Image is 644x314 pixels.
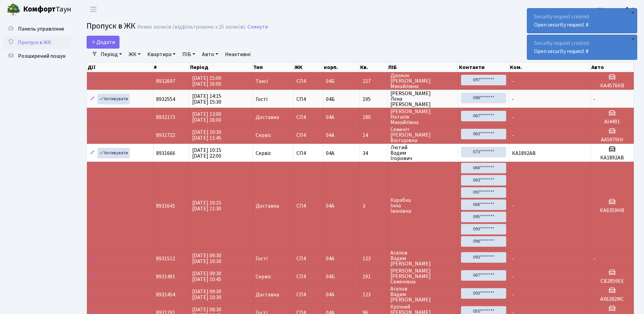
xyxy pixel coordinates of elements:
a: Період [98,49,125,60]
span: Семеніт [PERSON_NAME] Вікторівна [390,127,455,143]
span: [DATE] 14:15 [DATE] 15:30 [192,92,221,106]
h5: АІ4491 [593,119,631,125]
h5: АА5979ІН [593,137,631,143]
span: 04А [326,132,334,139]
span: [DATE] 13:00 [DATE] 16:00 [192,110,221,124]
span: Гості [256,97,268,102]
a: Консьєрж б. 4. [598,5,636,14]
span: Доставка [256,115,279,120]
span: Агапов Вадим [PERSON_NAME] [390,286,455,302]
h5: СВ2859ЕЕ [593,278,631,284]
a: Скинути [247,24,268,30]
a: Розширений пошук [3,49,71,63]
span: 123 [363,256,385,261]
th: # [153,63,189,72]
img: logo.png [7,3,20,16]
span: СП4 [296,78,320,84]
span: СП4 [296,151,320,156]
span: 195 [363,97,385,102]
b: Комфорт [23,4,56,15]
th: ПІБ [388,63,458,72]
div: Немає записів (відфільтровано з 25 записів). [137,24,246,30]
a: ЖК [126,49,143,60]
span: 8931722 [156,132,175,139]
h5: АХ6282МС [593,296,631,302]
a: Open security request # [534,48,589,55]
span: - [512,202,514,210]
th: Тип [253,63,293,72]
th: Кв. [360,63,387,72]
span: СП4 [296,133,320,138]
span: КА1892АВ [512,150,536,157]
a: Авто [199,49,221,60]
a: Активувати [97,94,130,104]
span: Таун [23,4,71,15]
span: СП4 [296,97,320,102]
a: Додати [87,36,119,49]
a: Квартира [145,49,178,60]
a: Пропуск в ЖК [3,36,71,49]
span: СП4 [296,256,320,261]
div: Security request created [527,35,637,59]
span: 8931666 [156,150,175,157]
span: 191 [363,274,385,279]
span: - [512,273,514,280]
span: - [512,291,514,298]
span: 3 [363,203,385,209]
span: Дрожак [PERSON_NAME] Михайлівна [390,73,455,89]
span: 8932554 [156,95,175,103]
span: СП4 [296,203,320,209]
span: 14 [363,133,385,138]
a: Активувати [97,148,130,158]
span: Додати [91,38,115,46]
span: Пропуск в ЖК [18,39,51,46]
span: Сервіс [256,133,271,138]
span: Карабка Інна Іванівна [390,197,455,214]
span: [PERSON_NAME] Лєна [PERSON_NAME] [390,91,455,107]
span: 04А [326,150,334,157]
span: 8931512 [156,255,175,262]
span: - [593,255,595,262]
div: × [629,36,636,42]
div: Security request created [527,8,637,33]
th: Авто [591,63,634,72]
span: Сервіс [256,274,271,279]
button: Переключити навігацію [85,4,102,15]
span: Панель управління [18,25,64,33]
span: [DATE] 09:30 [DATE] 10:30 [192,252,221,265]
span: - [512,132,514,139]
span: СП4 [296,115,320,120]
a: Неактивні [222,49,253,60]
span: 04А [326,114,334,121]
th: Дії [87,63,153,72]
th: Ком. [509,63,591,72]
a: Open security request # [534,21,589,29]
th: корп. [323,63,360,72]
span: СП4 [296,274,320,279]
span: - [593,95,595,103]
span: Доставка [256,292,279,297]
th: ЖК [294,63,323,72]
span: [DATE] 10:15 [DATE] 22:00 [192,146,221,160]
span: [DATE] 15:00 [DATE] 16:00 [192,74,221,88]
span: 04А [326,291,334,298]
span: Доставка [256,203,279,209]
span: 04А [326,202,334,210]
a: ПІБ [180,49,198,60]
span: 123 [363,292,385,297]
th: Період [189,63,253,72]
span: 34 [363,151,385,156]
span: Розширений пошук [18,52,66,60]
span: - [512,77,514,85]
span: [DATE] 10:15 [DATE] 11:30 [192,199,221,212]
span: Гості [256,256,268,261]
span: 04Б [326,273,335,280]
span: 04А [326,255,334,262]
h5: КА1892АВ [593,155,631,161]
span: - [512,95,514,103]
h5: КА6359НВ [593,207,631,214]
span: - [512,255,514,262]
span: 8931641 [156,202,175,210]
h5: КА4576КВ [593,83,631,89]
span: Пропуск в ЖК [87,20,135,32]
